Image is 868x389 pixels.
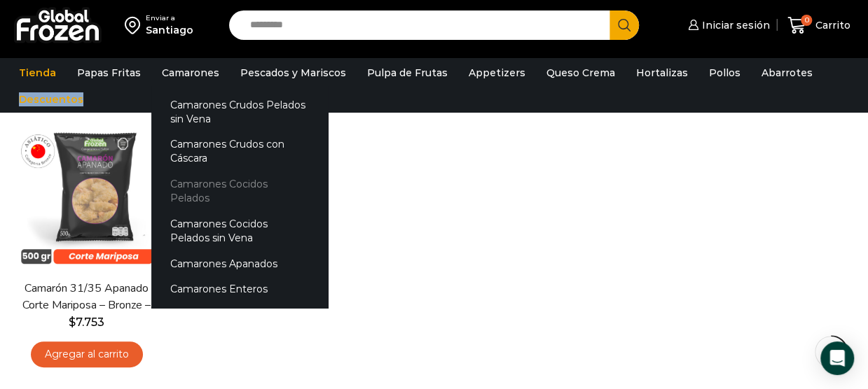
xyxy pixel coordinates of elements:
a: Tienda [12,59,63,86]
a: Papas Fritas [70,59,148,86]
a: Pollos [702,59,748,86]
a: Camarón 31/35 Apanado Corte Mariposa – Bronze – Caja 5 kg [18,281,156,313]
a: Camarones Enteros [151,276,328,302]
bdi: 7.753 [69,316,104,329]
img: address-field-icon.svg [125,13,146,37]
a: Camarones Cocidos Pelados [151,171,328,211]
a: Queso Crema [539,59,622,86]
div: Open Intercom Messenger [820,341,854,375]
button: Search button [609,10,639,40]
span: $ [69,316,76,329]
a: Camarones Apanados [151,250,328,276]
a: Camarones Cocidos Pelados sin Vena [151,211,328,251]
a: Camarones Crudos Pelados sin Vena [151,92,328,132]
span: Carrito [812,18,850,32]
a: Pulpa de Frutas [360,59,455,86]
a: Iniciar sesión [684,11,770,39]
div: Enviar a [146,13,193,23]
div: Santiago [146,23,193,37]
span: 0 [801,15,812,26]
a: Pescados y Mariscos [233,59,353,86]
a: Camarones [155,59,226,86]
a: 0 Carrito [784,9,854,42]
a: Appetizers [462,59,532,86]
span: Iniciar sesión [698,18,770,32]
a: Hortalizas [629,59,695,86]
a: Camarones Crudos con Cáscara [151,132,328,171]
a: Descuentos [12,86,90,113]
a: Abarrotes [755,59,820,86]
a: Agregar al carrito: “Camarón 31/35 Apanado Corte Mariposa - Bronze - Caja 5 kg” [31,341,143,367]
